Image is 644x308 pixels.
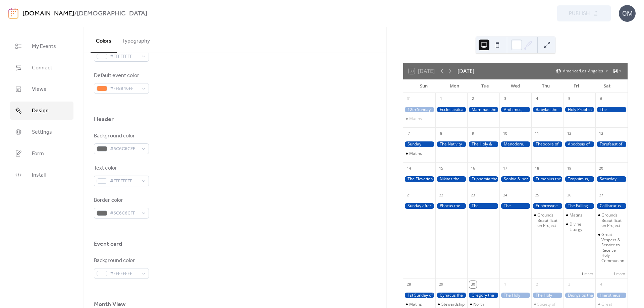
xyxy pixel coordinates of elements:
div: Cyriacus the Hermit of Palestine [435,293,468,298]
div: Background color [94,132,148,140]
div: 29 [437,281,445,288]
div: Thu [531,79,561,93]
div: Matins [409,151,422,156]
div: Menodora, Metrodora, & Nymphodora the Martyrs [499,141,532,147]
div: The Holy Hieromartyr Cyprian and the Virgin Martyr Justina [531,293,563,298]
div: 7 [405,130,413,137]
div: Matins [403,151,435,156]
div: Forefeast of the Elevation of the Holy Cross [595,141,628,147]
div: Fri [561,79,592,93]
div: Babylas the Holy Martyr [531,107,563,113]
div: Hierotheus, Bishop of Athens [595,293,628,298]
span: #FFFFFFFF [110,53,138,61]
div: Matins [403,116,435,121]
div: 28 [405,281,413,288]
span: Settings [32,128,52,136]
span: America/Los_Angeles [563,69,603,73]
span: My Events [32,43,56,51]
div: 6 [597,95,605,103]
div: Holy Prophet Zacharias, Father of the Venerable Forerunner [563,107,596,113]
span: #FF8946FF [110,85,138,93]
div: Grounds Beautification Project [595,212,628,228]
div: Event card [94,240,122,248]
div: Phocas the Martyr, Bishop of Sinope [435,203,468,209]
a: Connect [10,59,73,77]
div: 13 [597,130,605,137]
div: Euphemia the Great Martyr [467,176,499,182]
div: 1 [437,95,445,103]
div: 9 [469,130,477,137]
b: / [74,7,77,20]
div: Nikitas the Great Martyr [435,176,468,182]
div: Anthimus, Bishop of Nicomedea [499,107,532,113]
div: 3 [501,95,509,103]
div: 22 [437,191,445,199]
div: 4 [597,281,605,288]
span: #FFFFFFFF [110,177,138,185]
div: Tue [470,79,500,93]
div: Matins [563,212,596,218]
span: #FFFFFFFF [110,270,138,278]
div: 19 [566,165,573,172]
div: 5 [566,95,573,103]
div: The Commemoration of the Miracle Wrought by Archangel Michael in Colossae (Chonae) [595,107,628,113]
div: Grounds Beautification Project [531,212,563,228]
div: 21 [405,191,413,199]
div: Great Vespers & Service to Receive Holy Communion [601,232,625,263]
div: The Holy & Righteous Ancestors of God, Joachim and Anna [467,141,499,147]
div: Divine Liturgy [570,222,593,232]
div: 14 [405,165,413,172]
b: [DEMOGRAPHIC_DATA] [77,7,147,20]
div: The Nativity of Our Most Holy Lady the Theotokos and Ever-Virgin Mary [435,141,468,147]
div: 27 [597,191,605,199]
div: 8 [437,130,445,137]
a: Settings [10,123,73,141]
span: Connect [32,64,52,72]
div: Header [94,115,114,123]
div: Trophimus, Sabbatius, & Dorymedon the Martyrs [563,176,596,182]
div: Matins [403,302,435,307]
div: Matins [570,212,582,218]
a: Views [10,80,73,98]
div: Ecclesiastical New Year [435,107,468,113]
span: Design [32,107,49,115]
div: Apodosis of the Nativity of Our Most Holy Lady the Theotokos and Ever-Virgin Mary [563,141,596,147]
div: Mon [439,79,470,93]
div: The Commemoration of the Miracle of the Theotokos Myrtidiotissis in Kythyra [499,203,532,209]
div: Matins [409,116,422,121]
a: Design [10,102,73,120]
div: 3 [566,281,573,288]
div: 2 [469,95,477,103]
div: 25 [533,191,541,199]
div: Eumenius the Wonderworker, Bishop of Gortynia [531,176,563,182]
div: 20 [597,165,605,172]
div: The Falling Asleep of St. John the Evangelist and Theologian [563,203,596,209]
div: Dionysios the Areopagite [563,293,596,298]
div: Grounds Beautification Project [537,212,561,228]
div: The Conception of St. John the Baptist [467,203,499,209]
div: Sunday before Holy Cross [403,141,435,147]
div: Matins [409,302,422,307]
div: Gregory the Illuminator, Bishop of Armenia [467,293,499,298]
div: 1 [501,281,509,288]
div: Sun [409,79,439,93]
button: 1 more [579,270,595,276]
div: The Elevation of the Venerable and Life-Giving Cross [403,176,435,182]
div: Mammas the Martyr [467,107,499,113]
span: Install [32,171,46,179]
div: Default event color [94,72,148,80]
div: 12th Sunday of Matthew [403,107,435,113]
div: Grounds Beautification Project [601,212,625,228]
a: Form [10,144,73,163]
div: 26 [566,191,573,199]
div: 15 [437,165,445,172]
div: Euphrosyne of Alexandria [531,203,563,209]
div: The Holy Protection of the Theotokos [499,293,532,298]
a: My Events [10,37,73,55]
span: #6C6C6CFF [110,145,138,153]
img: logo [8,8,18,19]
div: 12 [566,130,573,137]
div: 30 [469,281,477,288]
div: Theodora of Alexandria [531,141,563,147]
span: #6C6C6CFF [110,209,138,218]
